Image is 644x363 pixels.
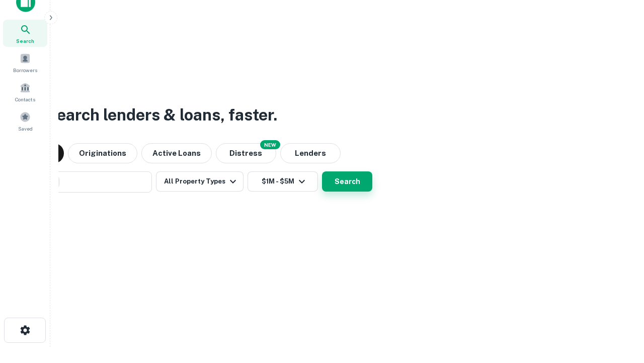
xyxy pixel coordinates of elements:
button: Originations [68,143,137,163]
button: Active Loans [141,143,212,163]
div: NEW [260,140,280,149]
span: Contacts [15,95,35,103]
a: Contacts [3,78,47,105]
span: Borrowers [13,66,37,74]
button: All Property Types [156,171,244,192]
button: $1M - $5M [248,171,318,192]
button: Search [322,171,372,192]
button: Lenders [280,143,341,163]
span: Search [16,37,34,45]
span: Saved [18,125,33,133]
a: Saved [3,107,47,135]
a: Borrowers [3,49,47,76]
a: Search [3,20,47,47]
h3: Search lenders & loans, faster. [46,103,277,127]
iframe: Chat Widget [594,282,644,331]
button: Search distressed loans with lien and other non-mortgage details. [216,143,276,163]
